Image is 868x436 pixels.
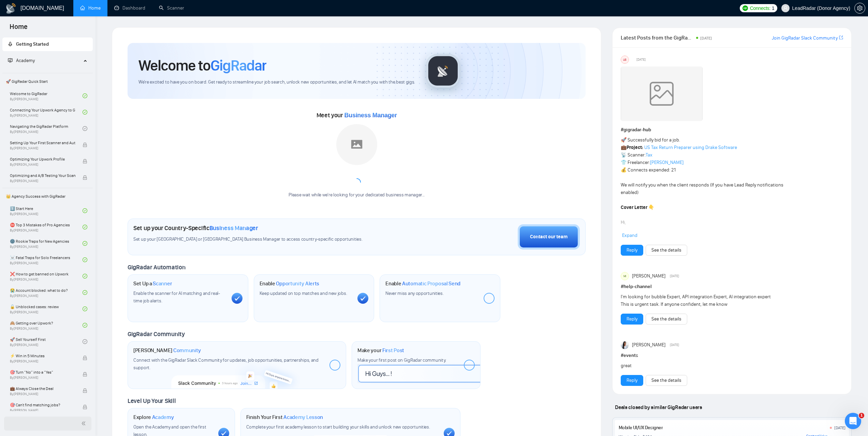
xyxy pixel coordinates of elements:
span: check-circle [83,323,87,328]
span: lock [83,159,87,164]
li: Getting Started [2,37,93,51]
span: Business Manager [344,112,397,119]
span: check-circle [83,110,87,115]
h1: Make your [357,347,404,354]
span: Deals closed by similar GigRadar users [612,401,705,413]
a: See the details [651,377,681,384]
span: Keep updated on top matches and new jobs. [260,290,347,296]
span: Automatic Proposal Send [402,280,460,287]
span: GigRadar Automation [128,264,185,271]
span: lock [83,142,87,147]
span: [DATE] [636,57,646,63]
span: Meet your [317,111,397,119]
span: Academy Lesson [283,414,323,421]
span: ⚡ Win in 5 Minutes [10,352,75,359]
a: 🌚 Rookie Traps for New AgenciesBy[PERSON_NAME] [10,236,83,251]
span: check-circle [83,126,87,131]
img: Nancie Kem [621,341,629,349]
span: [DATE] [670,273,679,279]
span: setting [855,5,865,11]
span: Expand [622,232,637,238]
span: GigRadar [210,56,266,75]
h1: Set Up a [133,280,172,287]
span: 1 [772,4,775,12]
span: 💼 Always Close the Deal [10,385,75,392]
h1: Enable [385,280,460,287]
span: lock [83,356,87,360]
span: Business Manager [209,224,258,232]
button: Contact our team [518,224,580,250]
span: By [PERSON_NAME] [10,376,75,380]
img: upwork-logo.png [742,5,748,11]
span: Set up your [GEOGRAPHIC_DATA] or [GEOGRAPHIC_DATA] Business Manager to access country-specific op... [133,236,401,243]
span: lock [83,405,87,409]
span: export [839,35,843,40]
a: Tax [646,152,652,158]
span: By [PERSON_NAME] [10,163,75,167]
span: [PERSON_NAME] [632,341,665,349]
span: Connects: [750,4,770,12]
a: Navigating the GigRadar PlatformBy[PERSON_NAME] [10,121,83,136]
span: Scanner [153,280,172,287]
span: check-circle [83,274,87,279]
a: 1️⃣ Start HereBy[PERSON_NAME] [10,203,83,218]
strong: Project: [627,145,643,150]
span: check-circle [83,208,87,213]
a: [PERSON_NAME] [650,160,683,165]
h1: Welcome to [138,56,266,75]
button: setting [854,3,865,14]
img: weqQh+iSagEgQAAAABJRU5ErkJggg== [621,66,703,121]
span: By [PERSON_NAME] [10,392,75,396]
span: Enable the scanner for AI matching and real-time job alerts. [133,290,220,304]
span: By [PERSON_NAME] [10,359,75,363]
a: 🔓 Unblocked cases: reviewBy[PERSON_NAME] [10,301,83,316]
span: lock [83,388,87,393]
img: slackcommunity-bg.png [172,358,302,389]
span: By [PERSON_NAME] [10,146,75,150]
a: Join GigRadar Slack Community [772,34,838,42]
span: Getting Started [16,41,49,47]
a: 😭 Account blocked: what to do?By[PERSON_NAME] [10,285,83,300]
a: ⛔ Top 3 Mistakes of Pro AgenciesBy[PERSON_NAME] [10,220,83,235]
span: 👑 Agency Success with GigRadar [3,190,92,203]
span: double-left [81,420,88,427]
span: [DATE] [670,342,679,348]
span: check-circle [83,241,87,246]
span: check-circle [83,306,87,311]
a: See the details [651,315,681,323]
span: By [PERSON_NAME] [10,408,75,412]
span: rocket [8,42,13,46]
button: See the details [646,245,687,256]
div: I'm looking for bubble Expert, API integration Expert, AI integration expert This is urgent task.... [621,293,798,308]
div: Contact our team [530,233,568,241]
h1: Explore [133,414,174,421]
h1: Enable [260,280,320,287]
span: 🎯 Turn “No” into a “Yes” [10,369,75,376]
span: lock [83,372,87,377]
button: See the details [646,375,687,386]
button: Reply [621,245,643,256]
div: US [621,56,629,63]
span: lock [83,175,87,180]
span: [PERSON_NAME] [632,272,665,280]
a: homeHome [80,5,101,11]
span: Connect with the GigRadar Slack Community for updates, job opportunities, partnerships, and support. [133,357,319,371]
div: MI [621,272,629,280]
span: 🎯 Can't find matching jobs? [10,402,75,408]
a: searchScanner [159,5,184,11]
h1: Set up your Country-Specific [133,224,258,232]
div: [DATE] [834,425,845,431]
span: Community [173,347,201,354]
span: Make your first post on GigRadar community. [357,357,446,363]
span: 🚀 GigRadar Quick Start [3,75,92,88]
img: logo [5,3,16,14]
span: Home [4,22,33,36]
span: check-circle [83,257,87,262]
h1: [PERSON_NAME] [133,347,201,354]
span: Latest Posts from the GigRadar Community [621,33,694,42]
span: check-circle [83,93,87,98]
h1: Finish Your First [246,414,323,421]
span: 1 [859,413,864,418]
button: Reply [621,314,643,325]
span: We're excited to have you on board. Get ready to streamline your job search, unlock new opportuni... [138,79,415,86]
